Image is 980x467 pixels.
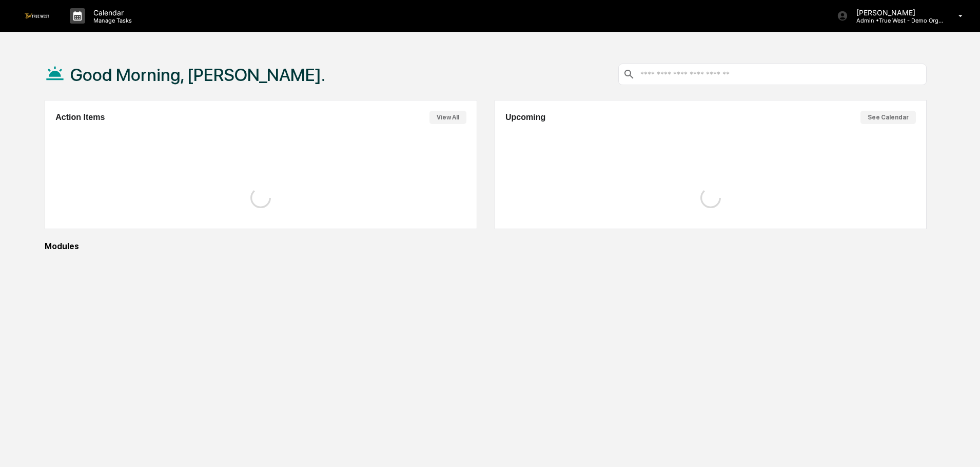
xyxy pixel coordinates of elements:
p: Manage Tasks [85,17,137,24]
div: Modules [45,241,927,251]
h2: Upcoming [505,113,545,122]
img: logo [25,13,49,18]
p: Calendar [85,8,137,17]
p: [PERSON_NAME] [848,8,944,17]
p: Admin • True West - Demo Organization [848,17,944,24]
h1: Good Morning, [PERSON_NAME]. [70,65,325,85]
button: See Calendar [860,111,916,124]
h2: Action Items [55,113,105,122]
button: View All [429,111,466,124]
